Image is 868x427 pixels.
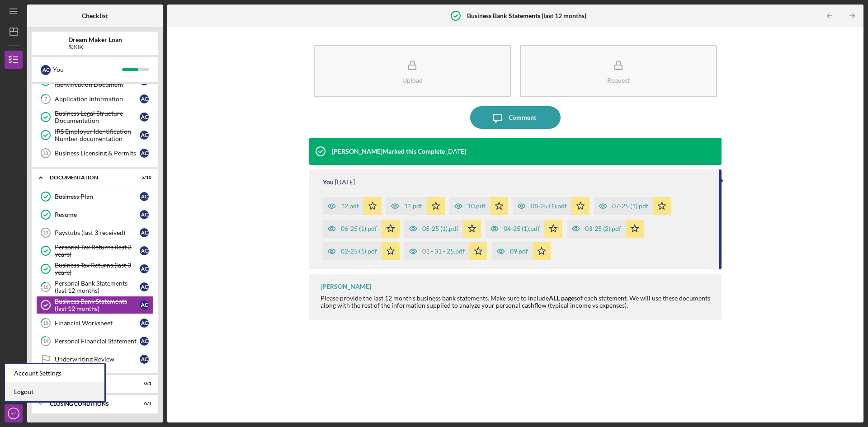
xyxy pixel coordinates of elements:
div: Financial Worksheet [55,319,140,327]
a: 10Business Licensing & PermitsAC [36,144,154,162]
div: A C [140,319,149,328]
div: A C [140,300,149,310]
div: Closing Conditions [50,401,129,407]
div: 0 / 1 [135,401,151,407]
a: Business Legal Structure DocumentationAC [36,108,154,126]
div: 10.pdf [467,202,486,210]
a: 16Personal Bank Statements (last 12 months)AC [36,278,154,296]
div: A C [140,228,149,237]
a: 19Personal Financial StatementAC [36,332,154,350]
b: Dream Maker Loan [68,36,122,43]
a: Business PlanAC [36,188,154,206]
button: Request [520,45,717,97]
div: A C [140,210,149,219]
div: 06-25 (1).pdf [341,225,377,232]
button: 06-25 (1).pdf [323,220,400,238]
div: Resume [55,211,140,218]
tspan: 7 [44,96,47,102]
button: 12.pdf [323,197,382,215]
a: Underwriting ReviewAC [36,350,154,368]
div: A C [140,264,149,273]
button: 05-25 (1).pdf [404,220,481,238]
div: A C [140,149,149,158]
div: Documentation [50,175,129,180]
div: Underwriting Review [55,356,140,363]
div: Business Legal Structure Documentation [55,110,140,124]
a: Logout [5,383,104,401]
div: Personal Bank Statements (last 12 months) [55,280,140,294]
time: 2025-09-09 13:48 [335,178,355,186]
a: Personal Tax Returns (last 3 years)AC [36,242,154,260]
div: Business Plan [55,193,140,200]
button: 04-25 (1).pdf [486,220,562,238]
div: A C [140,355,149,364]
tspan: 16 [43,284,49,290]
b: Business Bank Statements (last 12 months) [467,12,586,19]
a: Business Tax Returns (last 3 years)AC [36,260,154,278]
a: 18Financial WorksheetAC [36,314,154,332]
div: 12.pdf [341,202,359,210]
div: Request [607,77,630,84]
button: 08-25 (1).pdf [513,197,590,215]
div: IRS Employer Identification Number documentation [55,128,140,142]
tspan: 10 [42,150,48,156]
div: A C [41,65,51,75]
div: 01 - 31 - 25.pdf [422,248,465,255]
a: ResumeAC [36,206,154,224]
div: A C [140,192,149,201]
div: A C [140,94,149,103]
strong: ALL [549,294,560,302]
div: 09.pdf [510,248,528,255]
div: 5 / 10 [135,175,151,180]
button: Upload [314,45,511,97]
tspan: 13 [42,230,48,235]
div: You [53,62,122,77]
div: A C [140,113,149,122]
div: 05-25 (1).pdf [422,225,458,232]
button: 02-25 (1).pdf [323,242,400,260]
div: A C [140,282,149,291]
tspan: 19 [43,338,49,344]
strong: pages [561,294,577,302]
div: 11.pdf [404,202,422,210]
div: Please provide the last 12 month's business bank statements. Make sure to include of each stateme... [321,295,712,309]
a: Business Bank Statements (last 12 months)AC [36,296,154,314]
a: 13Paystubs (last 3 received)AC [36,224,154,242]
tspan: 18 [43,320,48,326]
div: 03-25 (2).pdf [585,225,621,232]
div: Application Information [55,95,140,103]
div: A C [140,246,149,255]
div: A C [140,131,149,140]
button: 10.pdf [449,197,508,215]
time: 2025-09-09 17:36 [446,148,466,155]
div: You [323,178,334,186]
div: [PERSON_NAME] Marked this Complete [332,148,445,155]
div: Business Tax Returns (last 3 years) [55,262,140,276]
a: IRS Employer Identification Number documentationAC [36,126,154,144]
div: 04-25 (1).pdf [504,225,540,232]
div: $30K [68,43,122,51]
div: A C [140,337,149,346]
div: Upload [402,77,423,84]
div: Business Licensing & Permits [55,150,140,157]
div: 0 / 1 [135,381,151,386]
div: Comment [509,106,536,129]
button: 09.pdf [492,242,551,260]
button: 01 - 31 - 25.pdf [404,242,487,260]
div: 02-25 (1).pdf [341,248,377,255]
button: 03-25 (2).pdf [567,220,644,238]
div: Personal Financial Statement [55,338,140,345]
button: AC [5,404,23,422]
div: 07-25 (1).pdf [612,202,648,210]
div: Business Bank Statements (last 12 months) [55,298,140,312]
button: 07-25 (1).pdf [594,197,671,215]
div: [PERSON_NAME] [321,283,371,290]
button: Comment [470,106,561,129]
a: 7Application InformationAC [36,90,154,108]
text: AC [10,411,16,416]
div: Account Settings [5,364,104,383]
div: Paystubs (last 3 received) [55,229,140,236]
button: 11.pdf [386,197,445,215]
div: 08-25 (1).pdf [531,202,567,210]
div: Personal Tax Returns (last 3 years) [55,244,140,258]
